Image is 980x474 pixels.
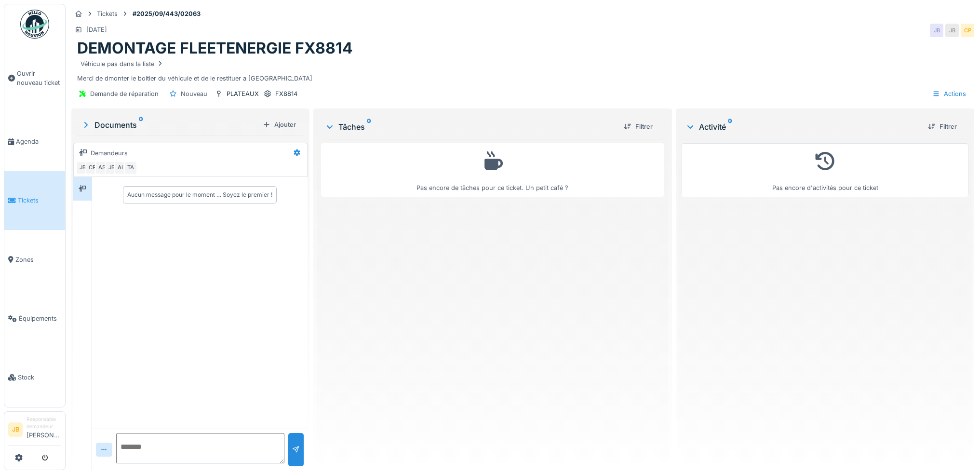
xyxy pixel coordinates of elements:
[4,171,65,230] a: Tickets
[105,161,118,175] div: JB
[327,148,658,192] div: Pas encore de tâches pour ce ticket. Un petit café ?
[367,121,371,133] sup: 0
[4,112,65,171] a: Agenda
[90,89,159,98] div: Demande de réparation
[15,255,61,264] span: Zones
[77,58,968,83] div: Merci de dmonter le boitier du véhicule et de le restituer a [GEOGRAPHIC_DATA]
[114,161,128,175] div: AL
[86,25,107,34] div: [DATE]
[4,230,65,289] a: Zones
[4,348,65,407] a: Stock
[930,24,943,37] div: JB
[81,59,164,68] div: Véhicule pas dans la liste
[27,416,61,431] div: Responsable demandeur
[961,24,974,37] div: CP
[77,39,353,57] h1: DEMONTAGE FLEETENERGIE FX8814
[85,161,99,175] div: CP
[139,119,143,131] sup: 0
[227,89,259,98] div: PLATEAUX
[127,190,272,199] div: Aucun message pour le moment … Soyez le premier !
[685,121,920,133] div: Activité
[129,9,204,18] strong: #2025/09/443/02063
[97,9,118,18] div: Tickets
[76,161,89,175] div: JB
[620,120,657,133] div: Filtrer
[27,416,61,444] li: [PERSON_NAME]
[688,148,962,192] div: Pas encore d'activités pour ce ticket
[95,161,108,175] div: AS
[259,118,300,131] div: Ajouter
[8,416,61,446] a: JB Responsable demandeur[PERSON_NAME]
[924,120,961,133] div: Filtrer
[275,89,297,98] div: FX8814
[18,196,61,205] span: Tickets
[16,137,61,146] span: Agenda
[945,24,959,37] div: JB
[17,69,61,87] span: Ouvrir nouveau ticket
[20,10,49,39] img: Badge_color-CXgf-gQk.svg
[928,87,970,101] div: Actions
[325,121,616,133] div: Tâches
[4,44,65,112] a: Ouvrir nouveau ticket
[4,289,65,348] a: Équipements
[124,161,137,175] div: TA
[8,422,23,437] li: JB
[728,121,732,133] sup: 0
[91,149,128,158] div: Demandeurs
[181,89,207,98] div: Nouveau
[81,119,259,131] div: Documents
[18,373,61,382] span: Stock
[19,314,61,323] span: Équipements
